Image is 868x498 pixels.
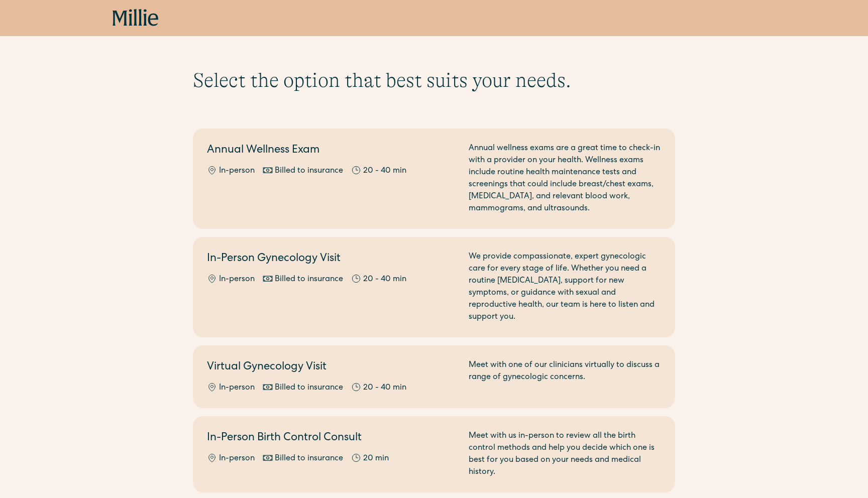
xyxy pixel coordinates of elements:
div: Billed to insurance [275,382,343,394]
div: In-person [219,382,255,394]
div: Billed to insurance [275,453,343,465]
div: 20 - 40 min [363,165,406,177]
h2: In-Person Birth Control Consult [207,430,457,447]
h2: Virtual Gynecology Visit [207,359,457,376]
div: We provide compassionate, expert gynecologic care for every stage of life. Whether you need a rou... [469,251,661,323]
a: In-Person Birth Control ConsultIn-personBilled to insurance20 minMeet with us in-person to review... [193,416,675,492]
h2: In-Person Gynecology Visit [207,251,457,268]
div: Meet with us in-person to review all the birth control methods and help you decide which one is b... [469,430,661,478]
div: 20 - 40 min [363,274,406,286]
div: Meet with one of our clinicians virtually to discuss a range of gynecologic concerns. [469,359,661,394]
div: 20 - 40 min [363,382,406,394]
a: Virtual Gynecology VisitIn-personBilled to insurance20 - 40 minMeet with one of our clinicians vi... [193,345,675,408]
h2: Annual Wellness Exam [207,143,457,159]
div: In-person [219,453,255,465]
a: Annual Wellness ExamIn-personBilled to insurance20 - 40 minAnnual wellness exams are a great time... [193,129,675,229]
div: Billed to insurance [275,274,343,286]
div: Annual wellness exams are a great time to check-in with a provider on your health. Wellness exams... [469,143,661,215]
a: In-Person Gynecology VisitIn-personBilled to insurance20 - 40 minWe provide compassionate, expert... [193,237,675,337]
div: In-person [219,274,255,286]
div: 20 min [363,453,389,465]
div: Billed to insurance [275,165,343,177]
div: In-person [219,165,255,177]
h1: Select the option that best suits your needs. [193,68,675,92]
